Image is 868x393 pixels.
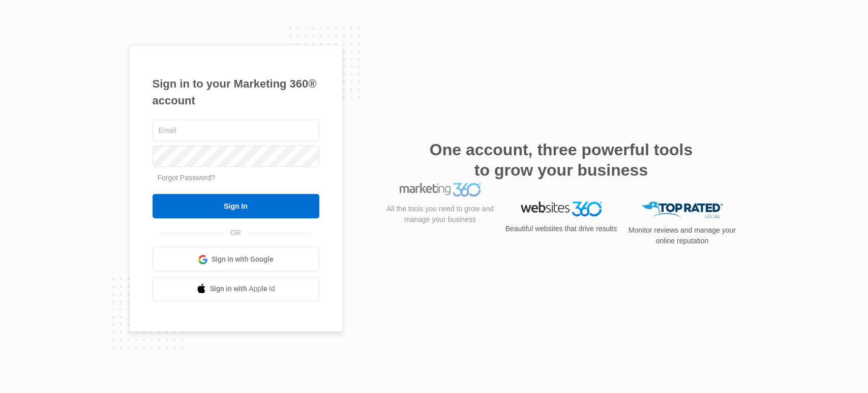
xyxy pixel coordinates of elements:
p: Monitor reviews and manage your online reputation [625,225,739,246]
img: Top Rated Local [642,202,723,218]
input: Sign In [153,194,319,218]
h1: Sign in to your Marketing 360® account [153,75,319,109]
span: Sign in with Apple Id [210,284,275,294]
span: OR [223,228,248,238]
a: Sign in with Google [153,247,319,272]
a: Forgot Password? [158,174,216,182]
img: Websites 360 [521,202,602,216]
a: Sign in with Apple Id [153,277,319,301]
img: Marketing 360 [400,202,481,216]
input: Email [153,120,319,141]
span: Sign in with Google [212,254,274,265]
p: Beautiful websites that drive results [504,223,618,234]
p: All the tools you need to grow and manage your business [383,222,497,244]
h2: One account, three powerful tools to grow your business [427,139,696,180]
